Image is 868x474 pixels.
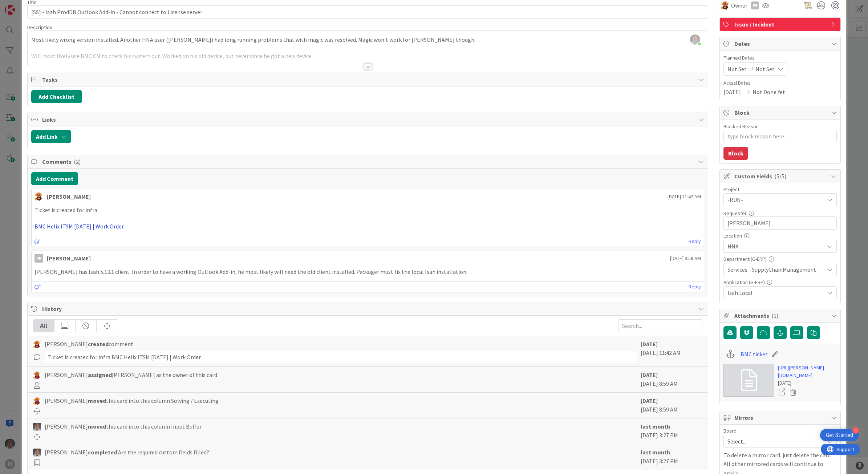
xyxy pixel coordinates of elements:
[689,237,701,246] a: Reply
[88,423,106,430] b: moved
[721,1,730,10] img: LC
[778,388,786,397] a: Open
[778,379,837,387] div: [DATE]
[727,265,824,274] span: Services - SupplyChainManagement
[727,242,824,251] span: HNA
[668,193,701,200] span: [DATE] 11:42 AM
[723,210,747,216] label: Requester
[641,449,670,456] b: last month
[35,223,124,230] a: BMC Helix ITSM [DATE] | Work Order
[723,256,837,262] div: Department (G-ERP)
[88,340,109,348] b: created
[88,371,112,378] b: assigned
[734,108,827,117] span: Block
[35,268,701,276] p: [PERSON_NAME] has Isah 5.13.1 client. In order to have a working Outlook Add-in, he most likely w...
[727,195,820,205] span: -RUN-
[88,449,117,456] b: completed
[45,448,211,457] span: [PERSON_NAME] 'Are the required custom fields filled?'
[774,173,786,180] span: ( 5/5 )
[45,422,202,431] span: [PERSON_NAME] this card into this column Input Buffer
[820,429,859,441] div: Open Get Started checklist, remaining modules: 4
[35,206,701,214] p: Ticket is created for infra
[641,422,702,440] div: [DATE] 3:27 PM
[27,5,709,19] input: type card name here...
[42,304,695,313] span: History
[31,130,71,143] button: Add Link
[723,54,837,62] span: Planned Dates
[45,396,219,405] span: [PERSON_NAME] this card into this column Solving / Executing
[641,340,658,348] b: [DATE]
[31,172,78,185] button: Add Comment
[734,20,827,29] span: Issue / Incident
[727,436,820,446] span: Select...
[33,371,41,379] img: LC
[45,370,217,379] span: [PERSON_NAME] [PERSON_NAME] as the owner of this card
[42,157,695,166] span: Comments
[689,282,701,291] a: Reply
[74,158,81,165] span: ( 2 )
[42,115,695,124] span: Links
[778,364,837,379] a: [URL][PERSON_NAME][DOMAIN_NAME]
[641,371,658,378] b: [DATE]
[734,413,827,422] span: Mirrors
[641,397,658,404] b: [DATE]
[27,24,52,31] span: Description
[690,35,700,45] img: ZpNBD4BARTTTSPmcCHrinQHkN84PXMwn.jpg
[826,432,853,439] div: Get Started
[31,36,705,44] p: Most likely wrong version installed. Another HNA user ([PERSON_NAME]) had long running problems t...
[727,288,824,297] span: Isah Local
[723,428,737,433] span: Board
[734,39,827,48] span: Dates
[670,255,701,262] span: [DATE] 9:58 AM
[723,88,741,96] span: [DATE]
[723,280,837,285] div: Application (G-ERP)
[641,448,702,466] div: [DATE] 3:27 PM
[33,320,54,332] div: All
[641,423,670,430] b: last month
[755,65,775,73] span: Not Set
[47,192,91,201] div: [PERSON_NAME]
[751,1,759,9] div: PR
[734,172,827,181] span: Custom Fields
[734,311,827,320] span: Attachments
[727,65,747,73] span: Not Set
[723,123,759,130] label: Blocked Reason
[15,1,33,10] span: Support
[42,75,695,84] span: Tasks
[33,449,41,457] img: PS
[723,187,837,192] div: Project
[35,254,43,263] div: PR
[35,192,43,201] img: LC
[88,397,106,404] b: moved
[47,254,91,263] div: [PERSON_NAME]
[852,427,859,434] div: 4
[33,423,41,431] img: PS
[741,350,768,358] a: BMC ticket
[723,79,837,87] span: Actual Dates
[618,319,702,332] input: Search...
[33,397,41,405] img: LC
[771,312,778,319] span: ( 1 )
[45,340,133,348] span: [PERSON_NAME] comment
[723,233,837,238] div: Location
[731,1,747,10] span: Owner
[641,370,702,389] div: [DATE] 8:59 AM
[641,396,702,414] div: [DATE] 8:59 AM
[641,340,702,363] div: [DATE] 11:42 AM
[45,351,637,363] div: Ticket is created for infra BMC Helix ITSM [DATE] | Work Order
[723,147,748,160] button: Block
[31,90,82,103] button: Add Checklist
[33,340,41,348] img: LC
[753,88,785,96] span: Not Done Yet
